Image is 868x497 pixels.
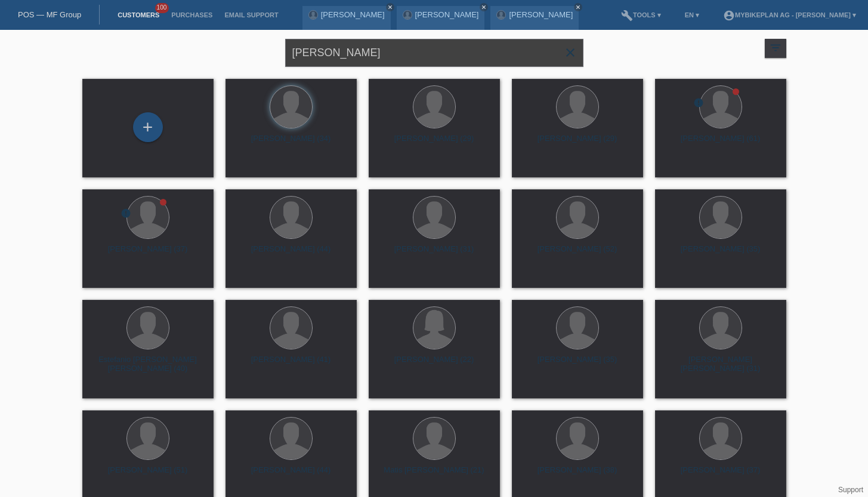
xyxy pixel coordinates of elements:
div: [PERSON_NAME] (35) [521,355,634,374]
a: [PERSON_NAME] [415,10,479,19]
div: [PERSON_NAME] (34) [235,134,347,153]
i: build [621,10,633,22]
a: close [574,3,582,11]
i: close [563,45,577,60]
div: [PERSON_NAME] (44) [235,244,347,263]
a: account_circleMybikeplan AG - [PERSON_NAME] ▾ [717,11,862,19]
div: [PERSON_NAME] [PERSON_NAME] (31) [665,355,777,374]
i: account_circle [723,10,735,22]
a: [PERSON_NAME] [321,10,385,19]
a: [PERSON_NAME] [509,10,573,19]
div: [PERSON_NAME] (37) [665,465,777,484]
div: [PERSON_NAME] (61) [665,134,777,153]
div: [PERSON_NAME] (29) [378,134,490,153]
span: 100 [155,3,169,13]
i: close [481,4,487,10]
div: [PERSON_NAME] (44) [235,465,347,484]
div: Matis [PERSON_NAME] (21) [378,465,490,484]
input: Search... [285,39,583,67]
a: Support [838,486,863,494]
a: buildTools ▾ [615,11,667,19]
i: close [387,4,393,10]
div: [PERSON_NAME] (22) [378,355,490,374]
a: EN ▾ [679,11,705,19]
div: [PERSON_NAME] (35) [665,244,777,263]
div: [PERSON_NAME] (37) [92,244,204,263]
div: [PERSON_NAME] (29) [521,134,634,153]
div: [PERSON_NAME] (52) [521,244,634,263]
div: [PERSON_NAME] (38) [521,465,634,484]
a: close [480,3,488,11]
a: Email Support [218,11,284,19]
a: Purchases [165,11,218,19]
i: close [575,4,581,10]
div: [PERSON_NAME] (31) [378,244,490,263]
div: [PERSON_NAME] (51) [92,465,204,484]
div: unconfirmed, pending [693,97,704,110]
a: POS — MF Group [18,10,81,19]
a: Customers [112,11,165,19]
div: Add customer [134,117,162,137]
i: error [121,208,131,219]
i: filter_list [769,41,782,54]
a: close [386,3,394,11]
div: Estefanio [PERSON_NAME] [PERSON_NAME] (40) [92,355,204,374]
div: [PERSON_NAME] (41) [235,355,347,374]
i: error [693,97,704,108]
div: unconfirmed, pending [121,208,131,220]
